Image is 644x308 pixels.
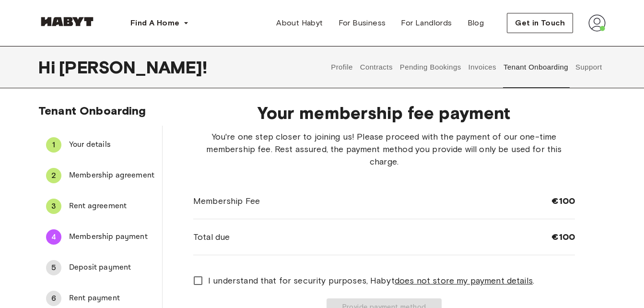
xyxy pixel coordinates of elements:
button: Profile [330,46,354,88]
div: 3 [46,199,61,214]
span: I understand that for security purposes, Habyt . [208,274,534,287]
div: 4 [46,229,61,245]
span: Your membership fee payment [193,103,575,123]
div: 2Membership agreement [38,164,162,187]
span: Rent agreement [69,201,154,212]
span: About Habyt [276,17,323,29]
div: 6 [46,291,61,306]
div: 4Membership payment [38,225,162,249]
span: Tenant Onboarding [38,104,146,118]
a: For Business [331,13,394,33]
span: Hi [38,57,59,77]
div: 3Rent agreement [38,195,162,218]
div: 1 [46,137,61,153]
span: For Business [339,17,386,29]
u: does not store my payment details [395,275,533,286]
span: Get in Touch [515,17,565,29]
span: Total due [193,231,230,243]
div: 5Deposit payment [38,256,162,279]
span: Membership Fee [193,195,260,207]
span: Deposit payment [69,262,154,273]
button: Invoices [467,46,497,88]
img: avatar [588,14,606,32]
span: Rent payment [69,293,154,304]
div: 5 [46,260,61,275]
div: 1Your details [38,133,162,156]
img: Habyt [38,17,96,26]
div: 2 [46,168,61,183]
button: Get in Touch [507,13,573,33]
div: user profile tabs [328,46,606,88]
a: Blog [460,13,492,33]
span: Blog [468,17,484,29]
span: €100 [551,195,575,207]
span: For Landlords [401,17,452,29]
span: [PERSON_NAME] ! [59,57,207,77]
span: Your details [69,139,154,151]
a: For Landlords [393,13,459,33]
span: Find A Home [130,17,179,29]
span: €100 [551,231,575,243]
button: Tenant Onboarding [503,46,570,88]
span: You're one step closer to joining us! Please proceed with the payment of our one-time membership ... [193,130,575,168]
button: Find A Home [123,13,197,33]
span: Membership agreement [69,170,154,181]
button: Contracts [359,46,394,88]
button: Support [574,46,603,88]
a: About Habyt [269,13,330,33]
button: Pending Bookings [398,46,462,88]
span: Membership payment [69,231,154,243]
